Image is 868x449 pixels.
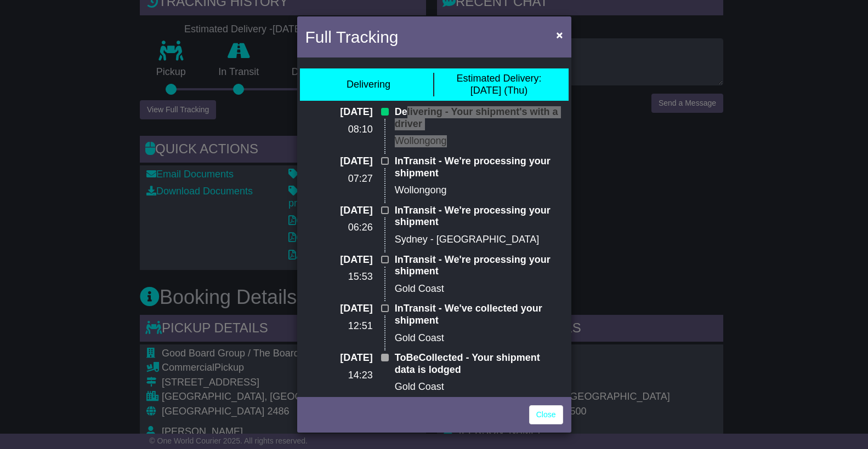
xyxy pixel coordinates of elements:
a: Close [529,405,563,424]
span: × [556,28,563,41]
p: 07:27 [305,173,373,185]
p: 15:53 [305,271,373,283]
p: Sydney - [GEOGRAPHIC_DATA] [395,234,563,246]
p: [DATE] [305,303,373,315]
p: [DATE] [305,205,373,217]
p: Gold Coast [395,381,563,393]
p: 14:23 [305,370,373,382]
p: InTransit - We've collected your shipment [395,303,563,326]
p: [DATE] [305,254,373,266]
p: ToBeCollected - Your shipment data is lodged [395,352,563,376]
p: Wollongong [395,185,563,197]
p: InTransit - We're processing your shipment [395,156,563,179]
p: [DATE] [305,106,373,118]
p: [DATE] [305,156,373,168]
p: Gold Coast [395,283,563,295]
span: Estimated Delivery: [456,73,541,84]
button: Close [551,24,568,46]
p: Wollongong [395,135,563,147]
p: 12:51 [305,320,373,332]
div: Delivering [347,79,390,91]
div: [DATE] (Thu) [456,73,541,96]
p: 06:26 [305,222,373,234]
h4: Full Tracking [305,25,399,49]
p: 08:10 [305,124,373,136]
p: InTransit - We're processing your shipment [395,254,563,278]
p: Gold Coast [395,332,563,344]
p: Delivering - Your shipment's with a driver [395,106,563,130]
p: [DATE] [305,352,373,364]
p: InTransit - We're processing your shipment [395,205,563,228]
